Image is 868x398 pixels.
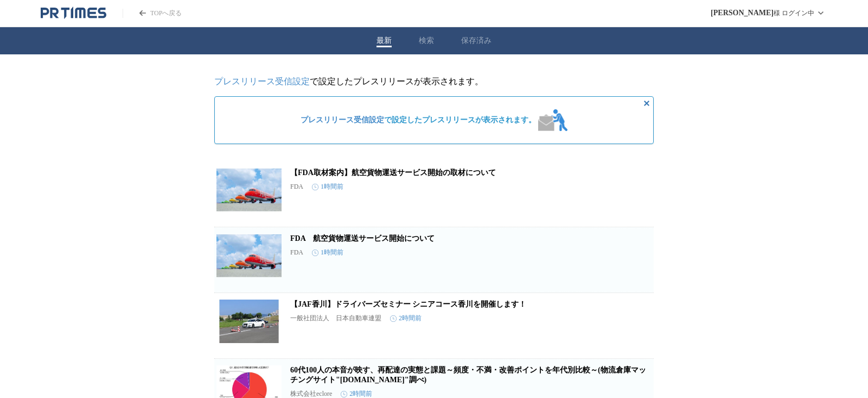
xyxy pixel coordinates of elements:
button: 最新 [376,36,392,46]
img: 【JAF香川】ドライバーズセミナー シニアコース香川を開催します！ [216,300,282,343]
p: FDA [290,183,303,191]
p: で設定したプレスリリースが表示されます。 [214,76,654,88]
time: 2時間前 [390,314,422,323]
p: 一般社団法人 日本自動車連盟 [290,314,381,323]
button: 検索 [419,36,434,46]
a: 【JAF香川】ドライバーズセミナー シニアコース香川を開催します！ [290,300,526,308]
time: 1時間前 [312,248,343,257]
a: プレスリリース受信設定 [214,77,310,86]
img: 【FDA取材案内】航空貨物運送サービス開始の取材について [216,168,282,212]
a: PR TIMESのトップページはこちら [123,9,182,18]
a: 60代100人の本音が映す、再配達の実態と課題～頻度・不満・改善ポイントを年代別比較～(物流倉庫マッチングサイト"[DOMAIN_NAME]"調べ) [290,366,646,384]
span: [PERSON_NAME] [711,9,774,17]
img: FDA 航空貨物運送サービス開始について [216,234,282,277]
p: FDA [290,248,303,257]
a: 【FDA取材案内】航空貨物運送サービス開始の取材について [290,169,496,177]
a: プレスリリース受信設定 [301,116,384,124]
button: 非表示にする [640,97,653,110]
time: 1時間前 [312,182,343,191]
a: FDA 航空貨物運送サービス開始について [290,234,435,242]
span: で設定したプレスリリースが表示されます。 [301,115,536,125]
a: PR TIMESのトップページはこちら [41,7,106,20]
button: 保存済み [461,36,492,46]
